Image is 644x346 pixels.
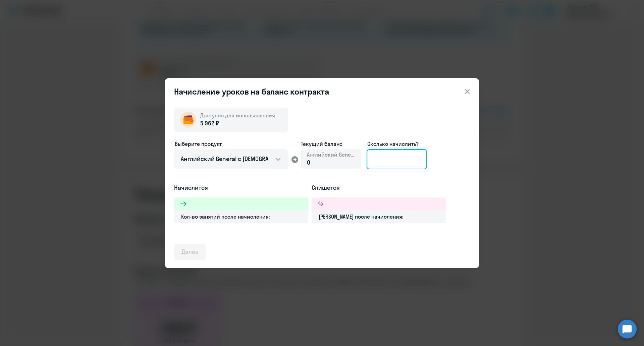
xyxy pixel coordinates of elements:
span: 0 [307,159,310,166]
span: Текущий баланс [301,140,361,148]
span: Английский General [307,151,355,158]
div: Кол-во занятий после начисления: [174,210,308,223]
div: [PERSON_NAME] после начисления: [312,210,446,223]
img: wallet-circle.png [180,112,196,128]
span: Сколько начислить? [367,140,419,147]
header: Начисление уроков на баланс контракта [165,86,479,97]
h5: Спишется [312,183,446,192]
span: Доступно для использования [200,112,275,119]
button: Далее [174,244,206,260]
h5: Начислится [174,183,308,192]
div: Далее [181,247,199,256]
span: Выберите продукт [175,140,222,147]
span: 5 962 ₽ [200,119,219,128]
